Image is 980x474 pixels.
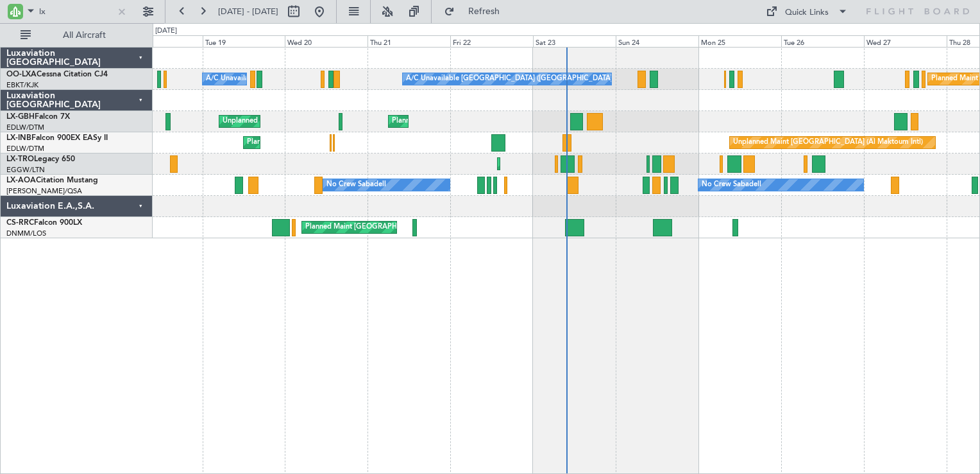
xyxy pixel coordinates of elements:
a: LX-TROLegacy 650 [6,155,75,163]
div: Planned Maint Nice ([GEOGRAPHIC_DATA]) [392,112,535,131]
div: Sun 24 [616,35,698,47]
button: All Aircraft [14,25,139,46]
div: No Crew Sabadell [702,175,761,195]
div: Mon 18 [120,35,203,47]
a: DNMM/LOS [6,229,46,238]
a: [PERSON_NAME]/QSA [6,186,82,196]
div: No Crew Sabadell [326,175,386,195]
div: Quick Links [785,6,829,19]
div: Planned Maint [GEOGRAPHIC_DATA] ([GEOGRAPHIC_DATA]) [305,218,507,237]
span: LX-TRO [6,155,34,163]
div: Unplanned Maint [GEOGRAPHIC_DATA] ([GEOGRAPHIC_DATA]) [223,112,434,131]
div: Wed 20 [285,35,367,47]
a: LX-GBHFalcon 7X [6,113,70,121]
button: Quick Links [759,1,854,22]
div: [DATE] [155,26,177,37]
a: EGGW/LTN [6,165,45,175]
a: EDLW/DTM [6,144,44,154]
span: All Aircraft [33,31,135,40]
div: Unplanned Maint [GEOGRAPHIC_DATA] (Al Maktoum Intl) [733,133,923,152]
a: LX-INBFalcon 900EX EASy II [6,134,108,142]
span: LX-AOA [6,177,36,184]
div: A/C Unavailable [GEOGRAPHIC_DATA] ([GEOGRAPHIC_DATA] National) [406,69,645,89]
div: Wed 27 [864,35,947,47]
a: OO-LXACessna Citation CJ4 [6,71,108,78]
span: LX-GBH [6,113,35,121]
a: CS-RRCFalcon 900LX [6,219,82,227]
span: [DATE] - [DATE] [218,6,278,17]
a: EDLW/DTM [6,123,44,132]
input: A/C (Reg. or Type) [39,2,113,21]
span: CS-RRC [6,219,34,227]
button: Refresh [438,1,515,22]
span: LX-INB [6,134,31,142]
div: Fri 22 [450,35,533,47]
a: EBKT/KJK [6,80,38,90]
div: Planned Maint Geneva (Cointrin) [247,133,353,152]
div: A/C Unavailable [GEOGRAPHIC_DATA] ([GEOGRAPHIC_DATA] National) [206,69,444,89]
div: Thu 21 [367,35,450,47]
span: Refresh [457,7,511,16]
span: OO-LXA [6,71,37,78]
div: Tue 26 [781,35,864,47]
a: LX-AOACitation Mustang [6,177,98,184]
div: Mon 25 [698,35,781,47]
div: Sat 23 [533,35,616,47]
div: Tue 19 [203,35,285,47]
